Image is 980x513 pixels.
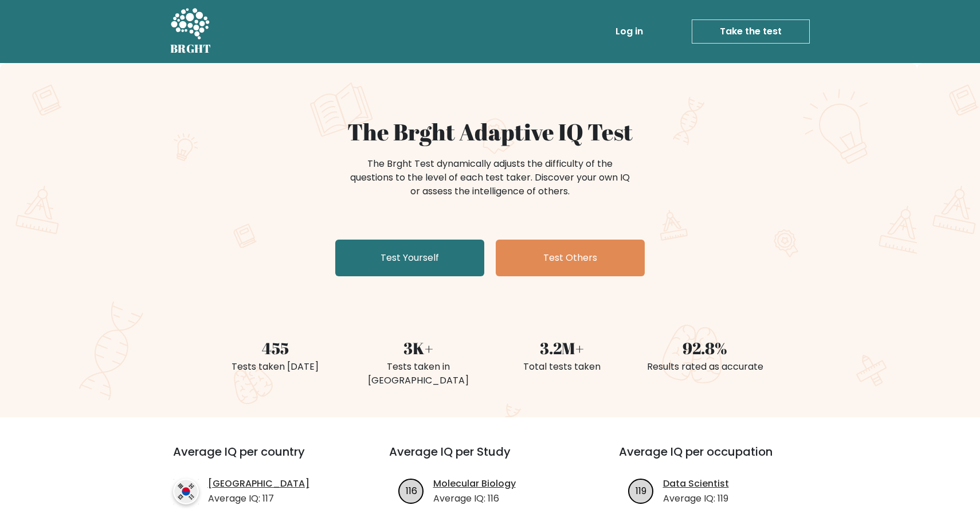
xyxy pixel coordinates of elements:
[433,492,516,506] p: Average IQ: 116
[173,479,199,504] img: country
[173,445,348,472] h3: Average IQ per country
[170,5,211,58] a: BRGHT
[636,484,646,497] text: 119
[640,336,770,360] div: 92.8%
[354,360,483,387] div: Tests taken in [GEOGRAPHIC_DATA]
[433,477,516,491] a: Molecular Biology
[170,42,211,56] h5: BRGHT
[389,445,591,472] h3: Average IQ per Study
[210,360,340,374] div: Tests taken [DATE]
[335,240,484,276] a: Test Yourself
[611,20,648,43] a: Log in
[497,336,626,360] div: 3.2M+
[347,157,633,198] div: The Brght Test dynamically adjusts the difficulty of the questions to the level of each test take...
[640,360,770,374] div: Results rated as accurate
[210,118,770,146] h1: The Brght Adaptive IQ Test
[497,360,626,374] div: Total tests taken
[354,336,483,360] div: 3K+
[692,19,810,44] a: Take the test
[496,240,645,276] a: Test Others
[619,445,821,472] h3: Average IQ per occupation
[208,477,309,491] a: [GEOGRAPHIC_DATA]
[663,477,729,491] a: Data Scientist
[208,492,309,506] p: Average IQ: 117
[663,492,729,506] p: Average IQ: 119
[210,336,340,360] div: 455
[405,484,417,497] text: 116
